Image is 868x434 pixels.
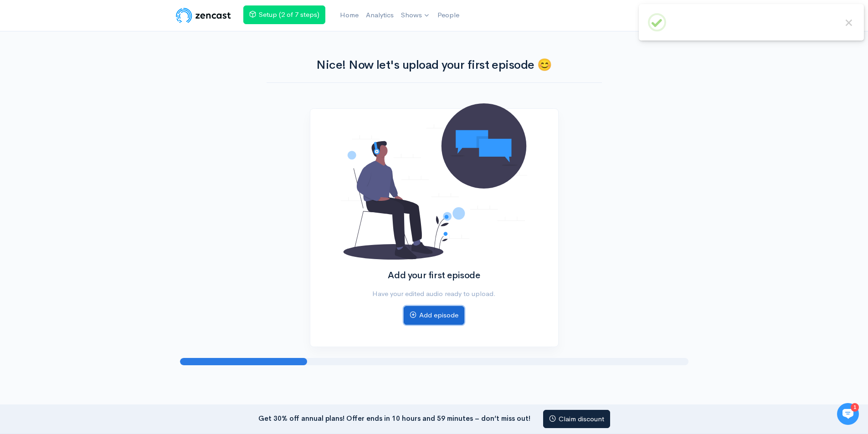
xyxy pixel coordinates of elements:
a: Shows [397,5,434,26]
p: Have your edited audio ready to upload. [341,289,527,299]
h1: Hi 👋 [14,44,169,59]
h2: Add your first episode [341,271,527,281]
button: Close this dialog [843,17,855,29]
a: Setup (2 of 7 steps) [243,5,325,24]
h1: Nice! Now let's upload your first episode 😊 [267,59,602,72]
a: Add episode [404,306,464,325]
a: People [434,5,463,25]
a: Help [635,6,668,26]
button: New conversation [14,121,168,139]
iframe: gist-messenger-bubble-iframe [837,403,859,425]
img: No podcasts added [341,103,527,259]
a: Analytics [362,5,397,25]
span: New conversation [59,126,109,133]
h2: Just let us know if you need anything and we'll be happy to help! 🙂 [14,61,169,104]
a: Home [336,5,362,25]
strong: Get 30% off annual plans! Offer ends in 10 hours and 59 minutes – don’t miss out! [258,414,530,422]
p: Find an answer quickly [12,156,170,167]
input: Search articles [26,171,163,189]
img: ZenCast Logo [175,6,232,25]
a: Claim discount [543,410,610,429]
